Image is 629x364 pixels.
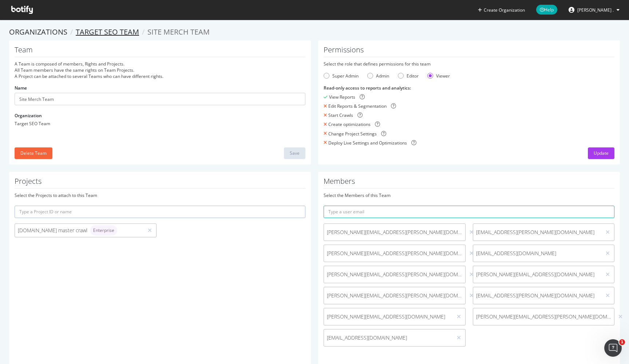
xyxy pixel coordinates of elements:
[328,112,353,118] div: Start Crawls
[15,120,305,127] div: Target SEO Team
[18,225,141,236] div: [DOMAIN_NAME] master crawl
[15,112,42,119] label: Organization
[427,73,450,79] div: Viewer
[20,150,47,156] div: Delete Team
[15,177,305,189] h1: Projects
[284,147,305,159] button: Save
[398,73,419,79] div: Editor
[476,292,599,299] span: [EMAIL_ADDRESS][PERSON_NAME][DOMAIN_NAME]
[536,5,557,15] span: Help
[329,94,355,100] div: View Reports
[327,313,450,320] span: [PERSON_NAME][EMAIL_ADDRESS][DOMAIN_NAME]
[476,313,612,320] span: [PERSON_NAME][EMAIL_ADDRESS][PERSON_NAME][DOMAIN_NAME]
[327,292,462,299] span: [PERSON_NAME][EMAIL_ADDRESS][PERSON_NAME][DOMAIN_NAME]
[328,103,387,109] div: Edit Reports & Segmentation
[604,339,622,357] iframe: Intercom live chat
[324,73,359,79] div: Super Admin
[327,229,462,236] span: [PERSON_NAME][EMAIL_ADDRESS][PERSON_NAME][DOMAIN_NAME]
[15,85,27,91] label: Name
[328,140,407,146] div: Deploy Live Settings and Optimizations
[324,177,614,189] h1: Members
[9,27,620,37] ol: breadcrumbs
[290,150,300,156] div: Save
[324,46,614,57] h1: Permissions
[577,7,614,13] span: Balajee .
[15,147,52,159] button: Delete Team
[15,93,305,105] input: Name
[93,228,114,233] span: Enterprise
[324,192,614,198] div: Select the Members of this Team
[15,206,305,218] input: Type a Project ID or name
[90,225,117,236] div: brand label
[328,131,377,137] div: Change Project Settings
[478,7,525,13] button: Create Organization
[324,85,614,91] div: Read-only access to reports and analytics :
[9,27,67,37] a: Organizations
[376,73,389,79] div: Admin
[15,192,305,198] div: Select the Projects to attach to this Team
[476,250,599,257] span: [EMAIL_ADDRESS][DOMAIN_NAME]
[324,61,614,67] div: Select the role that defines permissions for this team
[328,121,371,127] div: Create optimizations
[324,206,614,218] input: Type a user email
[476,271,599,278] span: [PERSON_NAME][EMAIL_ADDRESS][DOMAIN_NAME]
[147,27,210,37] span: Site Merch Team
[76,27,139,37] a: Target SEO Team
[332,73,359,79] div: Super Admin
[367,73,389,79] div: Admin
[327,271,462,278] span: [PERSON_NAME][EMAIL_ADDRESS][PERSON_NAME][DOMAIN_NAME]
[15,46,305,57] h1: Team
[15,61,305,79] div: A Team is composed of members, Rights and Projects. All Team members have the same rights on Team...
[327,250,462,257] span: [PERSON_NAME][EMAIL_ADDRESS][PERSON_NAME][DOMAIN_NAME]
[476,229,599,236] span: [EMAIL_ADDRESS][PERSON_NAME][DOMAIN_NAME]
[588,147,614,159] button: Update
[563,4,625,16] button: [PERSON_NAME] .
[619,339,625,345] span: 1
[327,334,450,341] span: [EMAIL_ADDRESS][DOMAIN_NAME]
[407,73,419,79] div: Editor
[436,73,450,79] div: Viewer
[594,150,609,156] div: Update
